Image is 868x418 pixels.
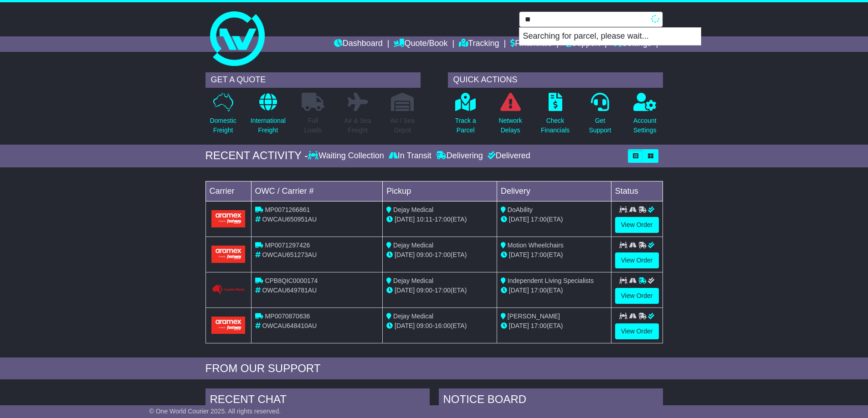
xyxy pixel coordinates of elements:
[205,362,663,375] div: FROM OUR SUPPORT
[501,286,607,295] div: (ETA)
[455,116,476,135] p: Track a Parcel
[510,36,552,52] a: Financials
[509,216,529,223] span: [DATE]
[251,181,383,201] td: OWC / Carrier #
[386,151,434,161] div: In Transit
[615,252,659,268] a: View Order
[435,216,451,223] span: 17:00
[508,242,564,249] span: Motion Wheelchairs
[416,322,432,329] span: 09:00
[265,206,310,213] span: MP0071266861
[344,116,371,135] p: Air & Sea Freight
[485,151,530,161] div: Delivered
[262,287,317,294] span: OWCAU649781AU
[386,286,493,295] div: - (ETA)
[633,116,657,135] p: Account Settings
[455,92,477,140] a: Track aParcel
[540,92,570,140] a: CheckFinancials
[498,116,522,135] p: Network Delays
[531,322,547,329] span: 17:00
[589,116,611,135] p: Get Support
[615,288,659,304] a: View Order
[308,151,386,161] div: Waiting Collection
[395,216,415,223] span: [DATE]
[211,284,246,295] img: GetCarrierServiceLogo
[501,321,607,331] div: (ETA)
[251,116,286,135] p: International Freight
[334,36,383,52] a: Dashboard
[394,36,447,52] a: Quote/Book
[615,217,659,233] a: View Order
[508,312,560,320] span: [PERSON_NAME]
[416,216,432,223] span: 10:11
[265,312,310,320] span: MP0070870636
[435,287,451,294] span: 17:00
[531,251,547,258] span: 17:00
[531,216,547,223] span: 17:00
[501,250,607,260] div: (ETA)
[390,116,415,135] p: Air / Sea Depot
[395,322,415,329] span: [DATE]
[393,277,433,284] span: Dejay Medical
[211,246,246,262] img: Aramex.png
[395,287,415,294] span: [DATE]
[211,210,246,227] img: Aramex.png
[211,317,246,333] img: Aramex.png
[205,149,308,162] div: RECENT ACTIVITY -
[386,321,493,331] div: - (ETA)
[519,28,701,45] p: Searching for parcel, please wait...
[435,322,451,329] span: 16:00
[501,215,607,224] div: (ETA)
[386,250,493,260] div: - (ETA)
[541,116,570,135] p: Check Financials
[498,92,522,140] a: NetworkDelays
[393,206,433,213] span: Dejay Medical
[459,36,499,52] a: Tracking
[508,277,594,284] span: Independent Living Specialists
[434,151,485,161] div: Delivering
[588,92,611,140] a: GetSupport
[435,251,451,258] span: 17:00
[205,388,430,413] div: RECENT CHAT
[416,251,432,258] span: 09:00
[262,251,317,258] span: OWCAU651273AU
[383,181,497,201] td: Pickup
[265,242,310,249] span: MP0071297426
[509,322,529,329] span: [DATE]
[633,92,657,140] a: AccountSettings
[509,287,529,294] span: [DATE]
[262,216,317,223] span: OWCAU650951AU
[209,92,236,140] a: DomesticFreight
[439,388,663,413] div: NOTICE BOARD
[395,251,415,258] span: [DATE]
[509,251,529,258] span: [DATE]
[508,206,533,213] span: DoAbility
[393,242,433,249] span: Dejay Medical
[386,215,493,224] div: - (ETA)
[210,116,236,135] p: Domestic Freight
[302,116,324,135] p: Full Loads
[531,287,547,294] span: 17:00
[205,72,421,88] div: GET A QUOTE
[205,181,251,201] td: Carrier
[265,277,318,284] span: CPB8QIC0000174
[448,72,663,88] div: QUICK ACTIONS
[393,312,433,320] span: Dejay Medical
[262,322,317,329] span: OWCAU648410AU
[149,408,281,415] span: © One World Courier 2025. All rights reserved.
[250,92,286,140] a: InternationalFreight
[497,181,611,201] td: Delivery
[611,181,663,201] td: Status
[416,287,432,294] span: 09:00
[615,323,659,339] a: View Order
